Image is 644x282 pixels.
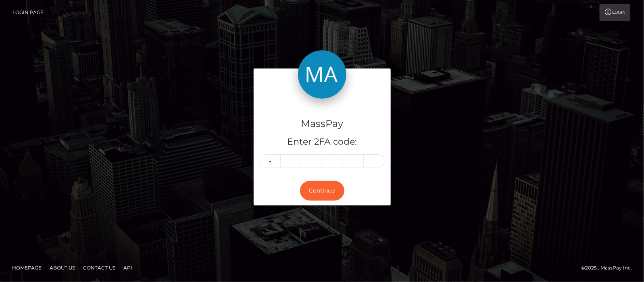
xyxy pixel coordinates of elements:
a: API [120,261,135,274]
a: Login [600,4,630,21]
a: Contact Us [80,261,119,274]
a: Homepage [9,261,45,274]
img: MassPay [298,50,346,99]
h5: Enter 2FA code: [260,136,385,148]
button: Continue [300,181,344,201]
a: About Us [46,261,78,274]
h4: MassPay [260,117,385,131]
a: Login Page [13,4,44,21]
div: © 2025 , MassPay Inc. [581,263,638,272]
